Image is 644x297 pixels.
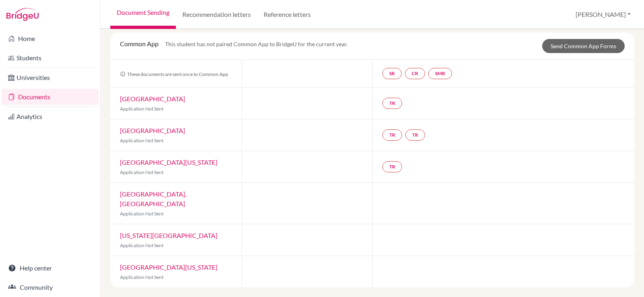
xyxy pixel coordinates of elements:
span: Application Not Sent [120,137,163,143]
a: SMR [428,68,452,79]
span: Common App [120,40,159,47]
a: Community [2,279,99,295]
span: Application Not Sent [120,274,163,280]
a: [GEOGRAPHIC_DATA][US_STATE] [120,158,217,166]
a: Home [2,31,99,47]
a: [GEOGRAPHIC_DATA][US_STATE] [120,263,217,271]
span: Application Not Sent [120,169,163,175]
a: [GEOGRAPHIC_DATA] [120,127,185,134]
a: TR [405,129,425,141]
a: CR [405,68,425,79]
img: Bridge-U [6,8,39,21]
a: Help center [2,260,99,276]
a: TR [382,161,402,172]
a: [US_STATE][GEOGRAPHIC_DATA] [120,231,217,239]
a: [GEOGRAPHIC_DATA], [GEOGRAPHIC_DATA] [120,190,186,207]
button: [PERSON_NAME] [572,7,634,22]
span: Application Not Sent [120,242,163,248]
span: These documents are sent once to Common App [120,71,228,77]
a: Documents [2,89,99,105]
span: This student has not paired Common App to BridgeU for the current year. [165,41,348,47]
a: SR [382,68,402,79]
a: [GEOGRAPHIC_DATA] [120,95,185,102]
a: Analytics [2,109,99,125]
a: TR [382,129,402,141]
span: Application Not Sent [120,211,163,217]
a: Universities [2,70,99,86]
span: Application Not Sent [120,106,163,112]
a: Students [2,50,99,66]
a: TR [382,98,402,109]
a: Send Common App Forms [542,39,625,53]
